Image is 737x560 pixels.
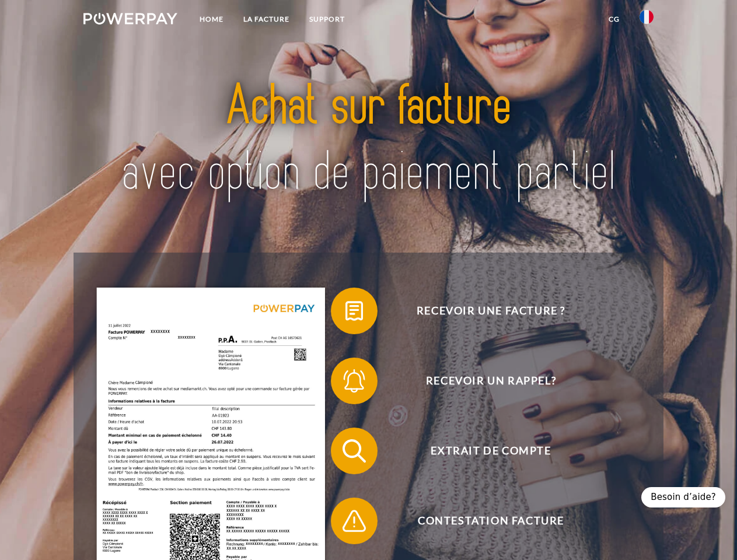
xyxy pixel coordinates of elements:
a: CG [599,9,630,30]
div: Besoin d’aide? [641,487,725,508]
button: Contestation Facture [331,498,634,544]
img: qb_search.svg [340,436,369,466]
button: Recevoir une facture ? [331,288,634,334]
img: qb_bell.svg [340,366,369,395]
span: Recevoir une facture ? [348,288,634,334]
span: Extrait de compte [348,428,634,474]
img: qb_warning.svg [340,506,369,535]
a: Home [190,9,233,30]
a: LA FACTURE [233,9,299,30]
img: qb_bill.svg [340,296,369,325]
a: Support [299,9,355,30]
span: Contestation Facture [348,498,634,544]
img: logo-powerpay-white.svg [83,13,177,24]
img: title-powerpay_fr.svg [111,56,626,223]
span: Recevoir un rappel? [348,358,634,404]
img: fr [640,10,654,24]
button: Recevoir un rappel? [331,358,634,404]
button: Extrait de compte [331,428,634,474]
